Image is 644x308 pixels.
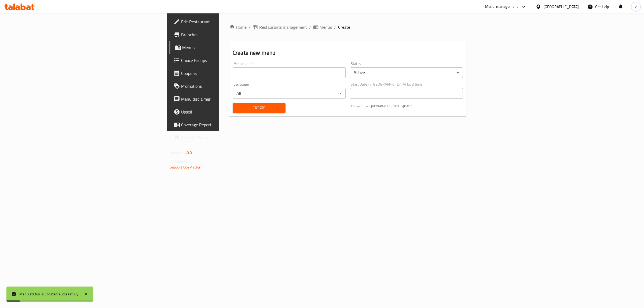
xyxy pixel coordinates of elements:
[182,44,270,51] span: Menus
[320,24,332,30] span: Menus
[169,54,275,67] a: Choice Groups
[181,70,270,76] span: Coupons
[169,80,275,93] a: Promotions
[543,4,579,10] div: [GEOGRAPHIC_DATA]
[181,57,270,64] span: Choice Groups
[351,104,463,109] p: Current time in [GEOGRAPHIC_DATA] is [DATE]
[170,164,204,171] a: Support.OpsPlatform
[184,149,192,156] span: 1.0.0
[169,28,275,41] a: Branches
[169,41,275,54] a: Menus
[181,122,270,128] span: Coverage Report
[170,158,195,165] span: Get support on:
[19,291,78,297] div: Menu status is updated successfully
[237,105,281,111] span: Create
[233,103,286,113] button: Create
[635,4,637,10] span: y
[181,96,270,102] span: Menu disclaimer
[313,24,332,30] a: Menus
[253,24,307,30] a: Restaurants management
[169,67,275,80] a: Coupons
[338,24,350,30] span: Create
[169,105,275,118] a: Upsell
[350,67,463,78] div: Active
[181,134,270,141] span: Grocery Checklist
[233,49,463,57] h2: Create new menu
[181,31,270,38] span: Branches
[181,19,270,25] span: Edit Restaurant
[233,88,346,99] div: All
[309,24,311,30] li: /
[233,67,346,78] input: Please enter Menu name
[181,109,270,115] span: Upsell
[181,83,270,89] span: Promotions
[169,131,275,144] a: Grocery Checklist
[169,93,275,105] a: Menu disclaimer
[485,3,518,10] div: Menu-management
[169,118,275,131] a: Coverage Report
[169,15,275,28] a: Edit Restaurant
[229,24,466,30] nav: breadcrumb
[170,149,183,156] span: Version:
[334,24,336,30] li: /
[259,24,307,30] span: Restaurants management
